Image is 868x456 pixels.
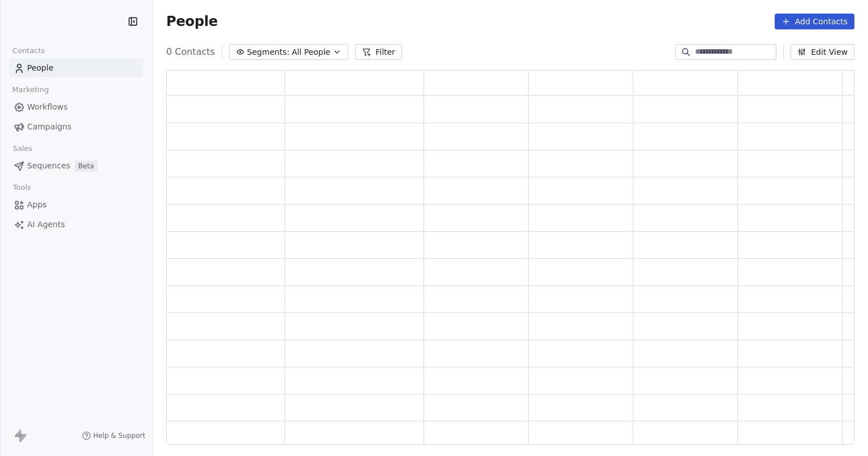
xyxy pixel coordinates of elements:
[9,118,143,136] a: Campaigns
[75,160,97,172] span: Beta
[27,219,65,231] span: AI Agents
[8,140,37,157] span: Sales
[9,157,143,175] a: SequencesBeta
[27,199,47,211] span: Apps
[82,431,145,440] a: Help & Support
[27,160,70,172] span: Sequences
[292,46,330,58] span: All People
[9,215,143,234] a: AI Agents
[791,44,854,60] button: Edit View
[247,46,290,58] span: Segments:
[27,62,54,74] span: People
[27,121,71,133] span: Campaigns
[27,101,68,113] span: Workflows
[166,13,218,30] span: People
[7,81,54,98] span: Marketing
[7,42,50,59] span: Contacts
[9,196,143,214] a: Apps
[166,45,215,59] span: 0 Contacts
[8,179,36,196] span: Tools
[355,44,402,60] button: Filter
[9,98,143,116] a: Workflows
[775,14,854,29] button: Add Contacts
[9,59,143,77] a: People
[93,431,145,440] span: Help & Support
